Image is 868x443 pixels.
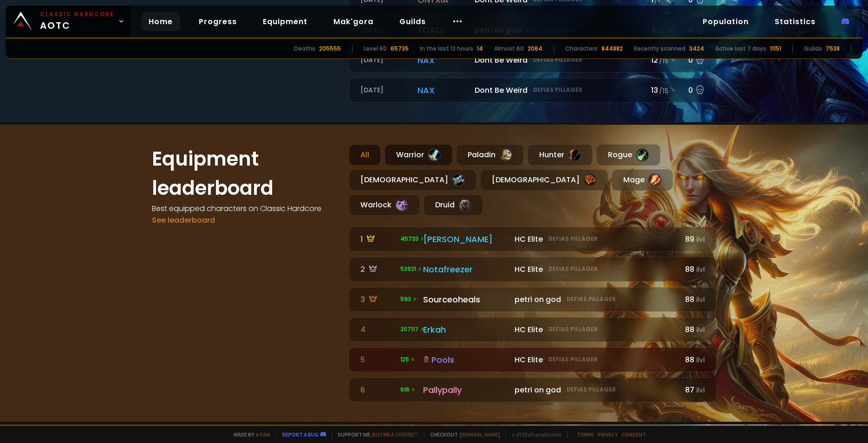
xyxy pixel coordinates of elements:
span: Support me, [332,431,418,438]
a: [DATE]naxDont Be WeirdDefias Pillager13 /150 [349,78,717,103]
div: petri on god [515,294,675,305]
a: 5 125 Pools HC EliteDefias Pillager88ilvl [349,347,717,372]
a: Report a bug [282,431,319,438]
div: Active last 7 days [715,45,766,53]
div: 88 [681,263,705,275]
small: ilvl [696,265,705,274]
a: Consent [621,431,646,438]
div: 844882 [601,45,623,53]
small: Classic Hardcore [40,10,114,19]
div: petri on god [515,384,675,396]
a: [DATE]naxDont Be WeirdDefias Pillager12 /150 [349,48,717,72]
div: 14 [477,45,483,53]
a: 6 616 Pallypally petri on godDefias Pillager87ilvl [349,378,717,402]
div: Druid [424,194,483,216]
a: 4 207117 Erkah HC EliteDefias Pillager88ilvl [349,317,717,342]
small: ilvl [696,326,705,334]
small: Defias Pillager [548,265,598,273]
h1: Equipment leaderboard [152,144,338,203]
div: Warrior [385,144,452,166]
div: Recently scanned [634,45,685,53]
div: 88 [681,324,705,335]
small: Defias Pillager [567,295,616,303]
a: 2 53921 Notafreezer HC EliteDefias Pillager88ilvl [349,257,717,282]
div: 7538 [826,45,840,53]
div: 4 [360,324,395,335]
span: v. d752d5 - production [506,431,561,438]
span: 593 [400,295,418,303]
div: Almost 60 [494,45,524,53]
div: 205555 [319,45,341,53]
a: Population [695,12,756,31]
a: [DOMAIN_NAME] [460,431,500,438]
small: Defias Pillager [567,385,616,394]
a: Terms [577,431,594,438]
div: 88 [681,294,705,305]
small: ilvl [696,356,705,365]
a: Guilds [392,12,433,31]
div: Paladin [456,144,524,166]
div: Pallypally [423,384,509,396]
small: Defias Pillager [548,235,598,243]
div: Erkah [423,323,509,336]
small: Defias Pillager [548,325,598,334]
div: 11151 [770,45,781,53]
a: Privacy [598,431,618,438]
div: Notafreezer [423,263,509,276]
div: Pools [423,353,509,366]
div: HC Elite [515,354,675,366]
small: ilvl [696,295,705,304]
span: 616 [400,385,416,394]
a: See leaderboard [152,215,215,225]
a: Statistics [767,12,823,31]
span: AOTC [40,10,114,32]
div: 6 [360,384,395,396]
div: [DEMOGRAPHIC_DATA] [480,169,608,191]
span: 45733 [400,235,425,243]
a: Classic HardcoreAOTC [6,6,130,37]
div: All [349,144,381,166]
div: Mage [612,169,673,191]
a: Home [141,12,180,31]
h4: Best equipped characters on Classic Hardcore [152,203,338,214]
div: 65735 [391,45,409,53]
div: [DEMOGRAPHIC_DATA] [349,169,476,191]
div: Level 60 [364,45,387,53]
div: 88 [681,354,705,366]
div: 2064 [528,45,542,53]
div: 89 [681,233,705,245]
div: HC Elite [515,233,675,245]
span: 207117 [400,325,425,334]
span: Checkout [424,431,500,438]
a: a fan [256,431,270,438]
div: In the last 12 hours [420,45,473,53]
div: Warlock [349,194,420,216]
span: 125 [400,355,416,364]
div: Guilds [804,45,822,53]
small: ilvl [696,386,705,395]
a: Buy me a coffee [372,431,418,438]
span: Made by [228,431,270,438]
a: 1 45733 [PERSON_NAME] HC EliteDefias Pillager89ilvl [349,227,717,251]
a: Progress [191,12,244,31]
small: Defias Pillager [548,355,598,364]
a: Equipment [255,12,315,31]
div: Deaths [294,45,315,53]
div: Hunter [528,144,593,166]
div: HC Elite [515,263,675,275]
div: 87 [681,384,705,396]
small: ilvl [696,235,705,244]
div: 3 [360,294,395,305]
div: Sourceoheals [423,293,509,306]
div: 1 [360,233,395,245]
a: 3 593 Sourceoheals petri on godDefias Pillager88ilvl [349,287,717,312]
div: HC Elite [515,324,675,335]
span: 53921 [400,265,423,273]
div: 3424 [689,45,704,53]
a: Mak'gora [326,12,381,31]
div: [PERSON_NAME] [423,233,509,245]
div: Rogue [596,144,660,166]
div: 2 [360,263,395,275]
div: 5 [360,354,395,366]
div: Characters [565,45,598,53]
